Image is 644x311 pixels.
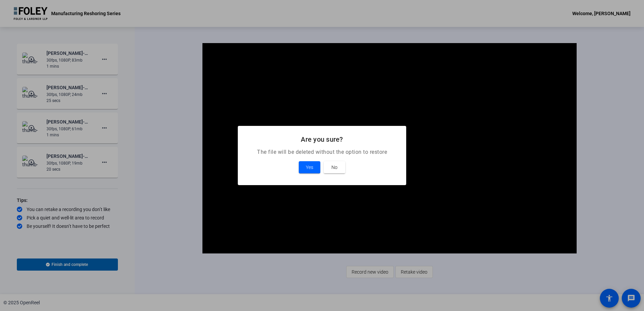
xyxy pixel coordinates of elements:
button: No [324,161,345,173]
h2: Are you sure? [246,134,398,145]
span: No [331,163,337,171]
span: Yes [306,163,313,171]
button: Yes [299,161,320,173]
p: The file will be deleted without the option to restore [246,148,398,156]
